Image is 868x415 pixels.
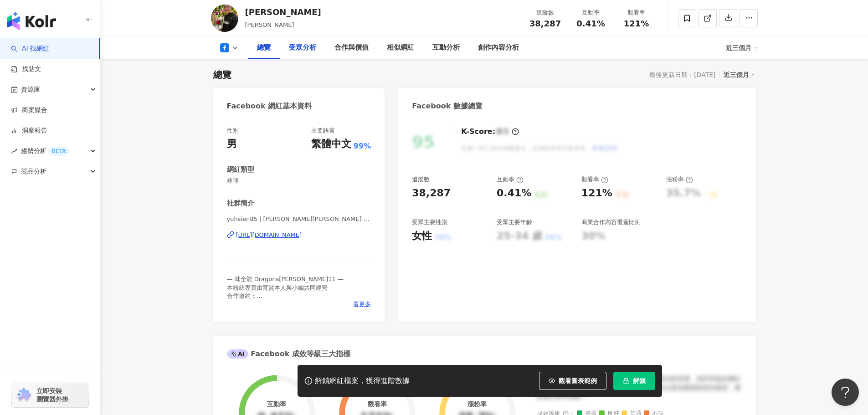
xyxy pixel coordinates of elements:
[574,8,608,17] div: 互動率
[11,44,49,53] a: searchAI 找網紅
[227,349,249,359] div: AI
[311,127,335,135] div: 主要語言
[529,19,561,28] span: 38,287
[581,218,641,226] div: 商業合作內容覆蓋比例
[497,218,532,226] div: 受眾主要年齡
[633,377,646,384] span: 解鎖
[227,101,312,111] div: Facebook 網紅基本資料
[478,42,519,53] div: 創作內容分析
[467,400,487,408] div: 漲粉率
[227,127,239,135] div: 性別
[497,175,524,184] div: 互動率
[11,126,47,135] a: 洞察報告
[559,377,597,384] span: 觀看圖表範例
[412,229,432,243] div: 女性
[227,137,237,151] div: 男
[267,400,286,408] div: 互動率
[21,141,69,161] span: 趨勢分析
[412,186,451,200] div: 38,287
[12,383,88,407] a: chrome extension立即安裝 瀏覽器外掛
[213,68,231,81] div: 總覽
[11,106,47,115] a: 商案媒合
[245,6,321,18] div: [PERSON_NAME]
[7,12,56,30] img: logo
[354,141,371,151] span: 99%
[227,165,254,174] div: 網紅類型
[36,387,68,403] span: 立即安裝 瀏覽器外掛
[726,41,758,55] div: 近三個月
[432,42,460,53] div: 互動分析
[623,378,629,384] span: lock
[497,186,531,200] div: 0.41%
[48,147,69,156] div: BETA
[227,177,371,185] span: 棒球
[624,19,649,28] span: 121%
[227,199,254,208] div: 社群簡介
[227,349,351,359] div: Facebook 成效等級三大指標
[619,8,654,17] div: 觀看率
[412,218,447,226] div: 受眾主要性別
[353,300,371,308] span: 看更多
[368,400,387,408] div: 觀看率
[257,42,271,53] div: 總覽
[236,231,302,239] div: [URL][DOMAIN_NAME]
[528,8,563,17] div: 追蹤數
[311,137,351,151] div: 繁體中文
[227,231,371,239] a: [URL][DOMAIN_NAME]
[666,175,693,184] div: 漲粉率
[11,148,17,154] span: rise
[315,376,410,386] div: 解鎖網紅檔案，獲得進階數據
[21,161,46,182] span: 競品分析
[412,175,430,184] div: 追蹤數
[21,79,40,100] span: 資源庫
[334,42,369,53] div: 合作與價值
[576,19,605,28] span: 0.41%
[581,186,612,200] div: 121%
[227,215,371,223] span: yuhsien85 | [PERSON_NAME][PERSON_NAME] Hsien Chu | yuhsien85
[387,42,414,53] div: 相似網紅
[245,21,294,28] span: [PERSON_NAME]
[581,175,608,184] div: 觀看率
[649,71,715,78] div: 最後更新日期：[DATE]
[211,5,238,32] img: KOL Avatar
[461,127,519,137] div: K-Score :
[412,101,483,111] div: Facebook 數據總覽
[613,372,655,390] button: 解鎖
[539,372,606,390] button: 觀看圖表範例
[724,69,755,81] div: 近三個月
[227,276,344,316] span: — 味全龍 Dragons[PERSON_NAME]11 — 本粉絲專頁由育賢本人與小編共同經營 合作邀約： [PERSON_NAME][EMAIL_ADDRESS][DOMAIN_NAME]
[11,65,41,74] a: 找貼文
[289,42,316,53] div: 受眾分析
[15,388,32,402] img: chrome extension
